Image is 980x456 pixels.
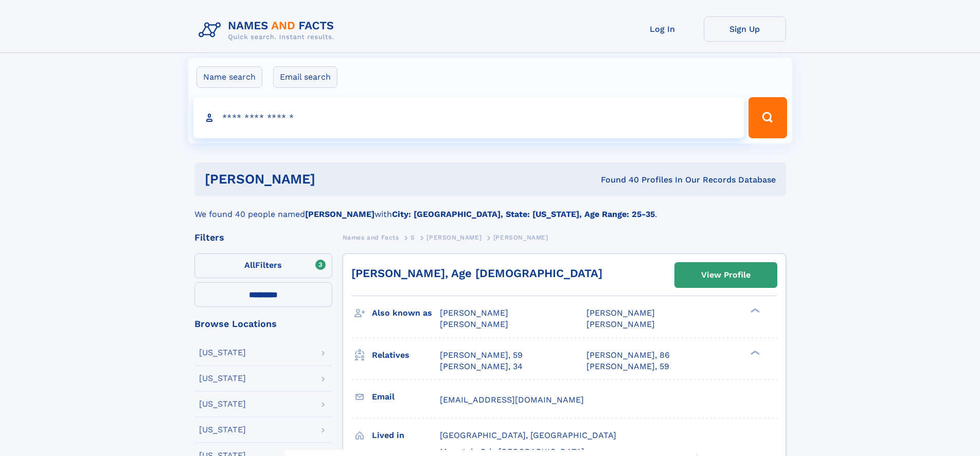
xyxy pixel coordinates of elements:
[440,308,508,318] span: [PERSON_NAME]
[372,346,440,364] h3: Relatives
[748,307,760,314] div: ❯
[458,174,776,186] div: Found 40 Profiles In Our Records Database
[440,319,508,329] span: [PERSON_NAME]
[343,231,399,244] a: Names and Facts
[199,349,246,357] div: [US_STATE]
[351,267,602,280] a: [PERSON_NAME], Age [DEMOGRAPHIC_DATA]
[197,66,262,88] label: Name search
[493,234,548,241] span: [PERSON_NAME]
[372,304,440,322] h3: Also known as
[411,231,415,244] a: S
[748,349,760,356] div: ❯
[621,16,704,42] a: Log In
[675,263,777,287] a: View Profile
[199,400,246,408] div: [US_STATE]
[704,16,786,42] a: Sign Up
[194,16,343,44] img: Logo Names and Facts
[586,308,655,318] span: [PERSON_NAME]
[749,97,787,138] button: Search Button
[199,374,246,382] div: [US_STATE]
[273,66,337,88] label: Email search
[305,209,375,219] b: [PERSON_NAME]
[194,233,332,242] div: Filters
[440,361,523,372] a: [PERSON_NAME], 34
[194,196,786,221] div: We found 40 people named with .
[440,395,584,405] span: [EMAIL_ADDRESS][DOMAIN_NAME]
[205,173,458,186] h1: [PERSON_NAME]
[426,234,482,241] span: [PERSON_NAME]
[440,430,616,440] span: [GEOGRAPHIC_DATA], [GEOGRAPHIC_DATA]
[194,319,332,329] div: Browse Locations
[244,260,255,270] span: All
[372,388,440,406] h3: Email
[392,209,655,219] b: City: [GEOGRAPHIC_DATA], State: [US_STATE], Age Range: 25-35
[440,350,523,361] a: [PERSON_NAME], 59
[586,361,669,372] a: [PERSON_NAME], 59
[701,263,751,287] div: View Profile
[199,426,246,434] div: [US_STATE]
[194,253,332,278] label: Filters
[193,97,744,138] input: search input
[586,350,670,361] a: [PERSON_NAME], 86
[372,427,440,444] h3: Lived in
[586,319,655,329] span: [PERSON_NAME]
[426,231,482,244] a: [PERSON_NAME]
[411,234,415,241] span: S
